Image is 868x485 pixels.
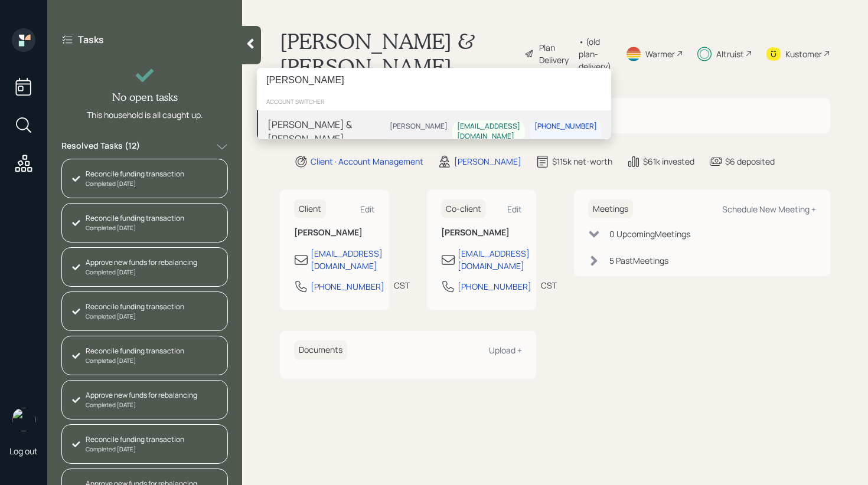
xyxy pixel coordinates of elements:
[390,122,448,132] div: [PERSON_NAME]
[534,122,597,132] div: [PHONE_NUMBER]
[257,93,611,110] div: account switcher
[267,117,385,146] div: [PERSON_NAME] & [PERSON_NAME]
[257,68,611,93] input: Type a command or search…
[457,122,520,142] div: [EMAIL_ADDRESS][DOMAIN_NAME]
